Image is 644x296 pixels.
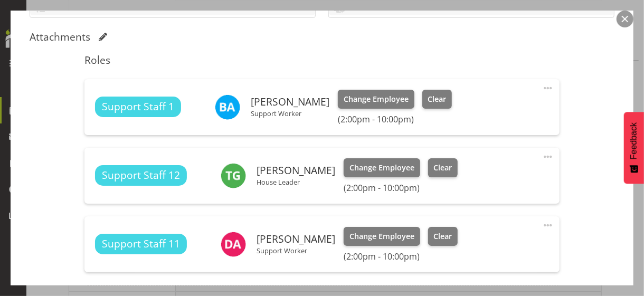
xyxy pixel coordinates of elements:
[257,233,335,245] h6: [PERSON_NAME]
[349,162,414,174] span: Change Employee
[433,231,452,242] span: Clear
[344,227,420,246] button: Change Employee
[251,96,329,108] h6: [PERSON_NAME]
[428,158,458,177] button: Clear
[428,93,446,105] span: Clear
[344,183,458,193] h6: (2:00pm - 10:00pm)
[422,90,452,109] button: Clear
[221,232,246,257] img: dharati-avaiya10287.jpg
[624,112,644,184] button: Feedback - Show survey
[338,114,452,125] h6: (2:00pm - 10:00pm)
[102,236,180,252] span: Support Staff 11
[344,251,458,262] h6: (2:00pm - 10:00pm)
[102,168,180,183] span: Support Staff 12
[257,165,335,176] h6: [PERSON_NAME]
[257,178,335,186] p: House Leader
[349,231,414,242] span: Change Employee
[215,94,240,120] img: balajadia-andrea11072.jpg
[629,122,639,159] span: Feedback
[344,158,420,177] button: Change Employee
[338,90,414,109] button: Change Employee
[30,31,90,43] h5: Attachments
[102,99,174,114] span: Support Staff 1
[428,227,458,246] button: Clear
[84,54,559,66] h5: Roles
[433,162,452,174] span: Clear
[221,163,246,188] img: tracy-grey10903.jpg
[344,93,409,105] span: Change Employee
[257,246,335,255] p: Support Worker
[251,109,329,118] p: Support Worker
